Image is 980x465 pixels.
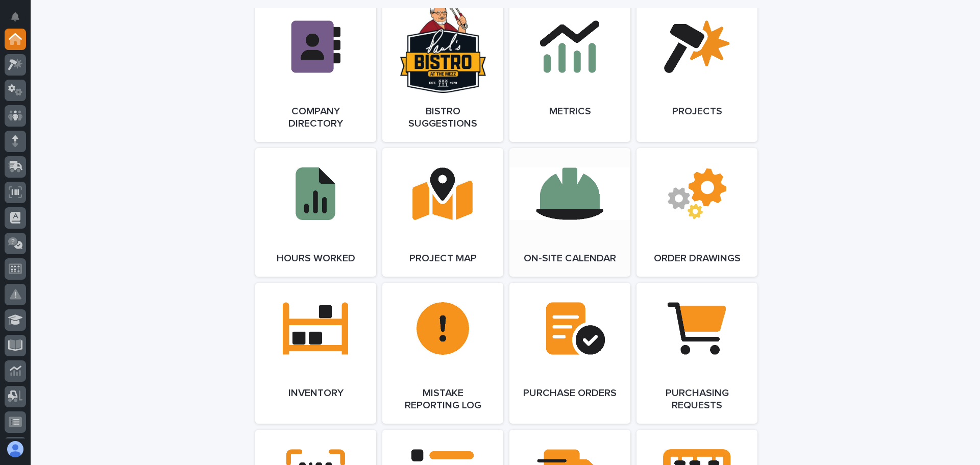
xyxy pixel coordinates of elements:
a: Bistro Suggestions [382,1,503,142]
a: Metrics [509,1,630,142]
div: Notifications [13,12,26,29]
a: Hours Worked [255,148,376,277]
a: Inventory [255,283,376,424]
a: Order Drawings [636,148,757,277]
a: Project Map [382,148,503,277]
a: Company Directory [255,1,376,142]
a: Purchase Orders [509,283,630,424]
a: Purchasing Requests [636,283,757,424]
button: Notifications [5,6,26,28]
button: users-avatar [5,438,26,460]
a: Mistake Reporting Log [382,283,503,424]
a: Projects [636,1,757,142]
a: On-Site Calendar [509,148,630,277]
